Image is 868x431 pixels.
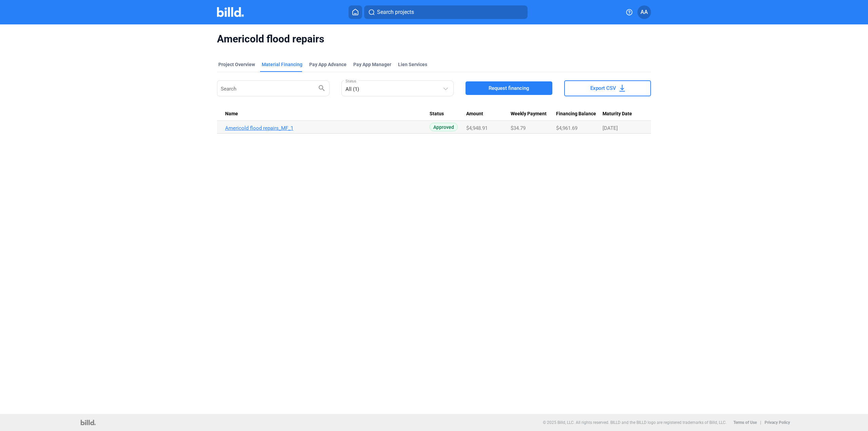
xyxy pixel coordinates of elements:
span: Name [225,111,238,117]
span: Financing Balance [556,111,596,117]
button: AA [637,5,651,19]
p: | [760,420,761,425]
button: Request financing [466,81,552,95]
span: Maturity Date [603,111,632,117]
span: Request financing [489,85,529,92]
span: Status [430,111,444,117]
p: © 2025 Billd, LLC. All rights reserved. BILLD and the BILLD logo are registered trademarks of Bil... [543,420,727,425]
b: Privacy Policy [765,420,790,425]
a: Americold flood repairs_MF_1 [225,125,430,131]
span: $34.79 [511,125,526,131]
span: Weekly Payment [511,111,547,117]
span: Search projects [377,8,414,16]
span: $4,961.69 [556,125,577,131]
span: Approved [430,123,458,131]
mat-select-trigger: All (1) [346,86,359,92]
b: Terms of Use [733,420,757,425]
div: Weekly Payment [511,111,556,117]
span: Americold flood repairs [217,33,651,45]
div: Amount [466,111,511,117]
span: Pay App Manager [353,61,391,68]
div: Name [225,111,430,117]
button: Export CSV [564,80,651,96]
span: $4,948.91 [466,125,488,131]
span: AA [640,8,648,16]
div: Project Overview [218,61,255,68]
div: Maturity Date [603,111,643,117]
div: Pay App Advance [309,61,347,68]
img: logo [81,420,95,425]
mat-icon: search [318,84,326,92]
div: Material Financing [262,61,302,68]
div: Status [430,111,467,117]
span: Amount [466,111,483,117]
span: Export CSV [590,85,616,92]
span: [DATE] [603,125,618,131]
button: Search projects [364,5,528,19]
div: Lien Services [398,61,427,68]
img: Billd Company Logo [217,7,244,17]
div: Financing Balance [556,111,603,117]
